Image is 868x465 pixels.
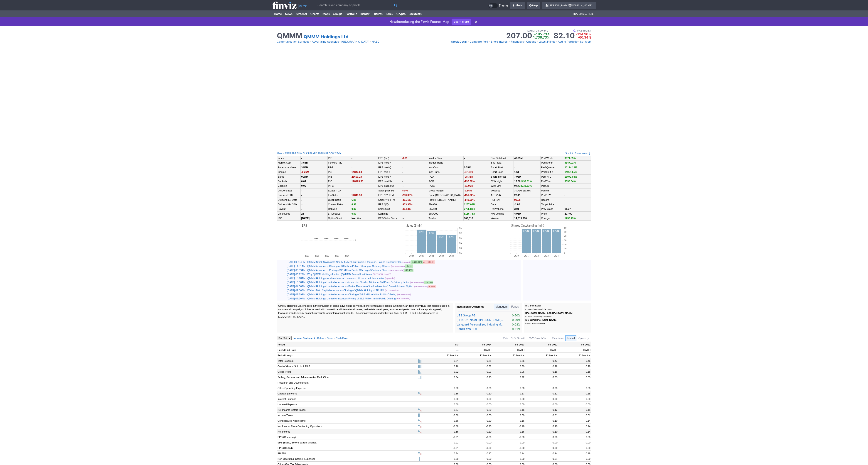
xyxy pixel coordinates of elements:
a: QMMM Holdings Ltd [304,34,349,40]
span: • [536,39,538,44]
td: 52W Low [490,184,514,188]
td: Change [541,216,564,221]
td: Gross Margin [428,188,463,193]
td: Shs Outstand [490,156,514,161]
span: • [535,29,536,33]
text: 40 [564,235,566,237]
span: New: [389,20,397,24]
span: 14954.55% [565,171,577,173]
span: • [556,39,557,44]
td: Volume [490,216,514,221]
span: • [310,39,311,44]
td: PEG [327,165,351,170]
button: YoY Growth [510,335,527,341]
a: Communication Services [277,39,309,44]
td: Sales [277,174,301,179]
a: Help [527,2,540,9]
b: - [301,194,302,196]
span: Theme [499,3,508,8]
b: - [402,171,403,173]
td: ROE [428,179,463,184]
td: Avg Volume [490,211,514,216]
td: Earnings [378,211,401,216]
a: QMMM Announces Pricing of $8 Million Public Offering of Ordinary Shares [307,269,389,272]
b: - [352,184,352,187]
td: P/E [327,156,351,161]
button: YoY Growth % [527,335,547,341]
text: 0.36 [439,235,444,238]
td: Dividend TTM [277,193,301,198]
span: [DATE] 04:00PM ET [527,29,550,33]
span: • [578,39,580,44]
span: 3338.54% [565,180,576,183]
span: 07:59PM ET [573,29,591,33]
td: Perf YTD [541,174,564,179]
button: Managers [494,304,509,309]
a: [PERSON_NAME] [PERSON_NAME] GROUP INC [457,318,504,322]
a: Maps [321,10,331,17]
b: - [565,194,566,196]
a: BARCLAYS PLC [457,327,504,331]
a: QMMM Holdings Limited Announces Partial Exercise of the Underwriters' Over-Allotment Option [307,285,413,288]
span: -98.33% [464,175,473,178]
span: % [547,35,550,39]
a: Advertising Agencies [312,39,339,44]
b: 3.56B [301,161,308,164]
small: - - [402,185,403,187]
td: P/B [327,174,351,179]
b: - [402,161,403,164]
td: Forward P/E [327,161,351,165]
a: QMMM Holdings Limited Announces Pricing of $8.6 Million Initial Public Offering [307,297,396,300]
b: - [565,184,566,187]
a: QMMM Holdings Limited Announces Closing of $8.6 Million Initial Public Offering [307,293,396,296]
text: 60 [564,227,566,229]
span: Managers [495,304,507,309]
a: UBS Group AG [457,314,504,317]
span: -9.84% [464,189,472,192]
strong: 207.00 [506,32,532,39]
text: 57.21 [523,230,529,232]
span: 14843.63 [352,171,362,173]
span: 2765.81% [464,208,475,210]
td: Dividend Ex-Date [277,198,301,202]
b: - [352,166,352,169]
b: - [301,198,302,201]
b: 207.00 [565,212,572,215]
b: 109,518 [464,217,473,220]
b: No / Yes [352,217,361,220]
span: -60.34 [578,35,588,39]
b: - [402,212,403,215]
td: Payout [277,207,301,211]
input: Search ticker, company or profile [314,2,400,9]
span: 99.68 [514,198,521,201]
a: Short Ratio [491,171,503,173]
td: Recom [541,198,564,202]
b: 3.01 [514,208,519,210]
b: 28 [301,212,304,215]
button: Annual [565,335,576,341]
span: +195.73 [534,32,547,36]
td: Quick Ratio [327,198,351,202]
span: • [576,29,577,33]
img: nic2x2.gif [522,318,524,318]
td: EPS past 3/5Y [378,184,401,188]
b: 13.00 [514,180,532,183]
a: Latest Filings [539,39,555,44]
a: Portfolio [344,10,359,17]
a: NASD [372,39,379,44]
td: ROIC [428,184,463,188]
a: Cash Flow [336,337,348,340]
td: P/FCF [327,184,351,188]
b: - [565,203,566,206]
small: - - [301,203,303,206]
td: EPS Q/Q [378,202,401,207]
td: Perf Week [541,156,564,161]
b: [DATE] [301,217,309,220]
td: Sales past 3/5Y [378,188,401,193]
a: 7.95M [514,175,521,178]
span: • [489,39,490,44]
img: nic2x2.gif [453,318,455,318]
b: - [352,189,352,192]
a: [GEOGRAPHIC_DATA] [341,39,369,44]
td: Insider Trans [428,161,463,165]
